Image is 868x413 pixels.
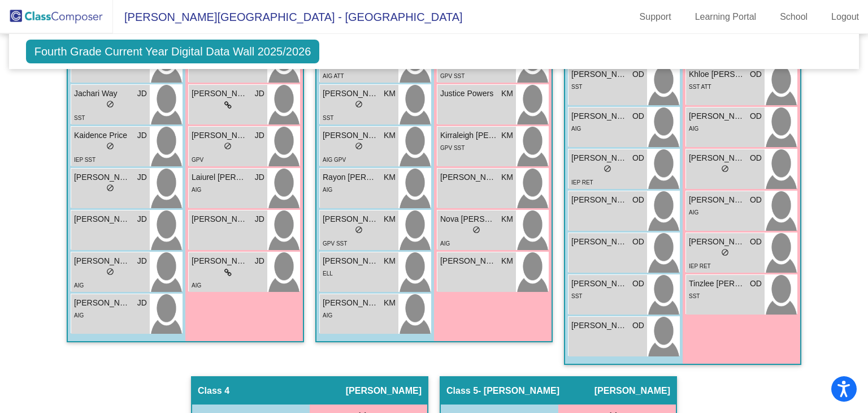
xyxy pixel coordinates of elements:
span: [PERSON_NAME] [74,255,131,267]
span: OD [632,236,644,248]
span: Tinzlee [PERSON_NAME] [689,278,745,290]
span: AIG [689,209,698,216]
span: - [PERSON_NAME] [478,385,559,397]
span: KM [501,213,513,225]
span: JD [255,88,264,100]
span: [PERSON_NAME] [192,255,248,267]
a: Learning Portal [686,8,766,26]
span: [PERSON_NAME] [571,194,628,206]
span: JD [255,130,264,141]
span: KM [384,255,396,267]
span: AIG [440,240,450,247]
span: Jachari Way [74,88,131,100]
span: do_not_disturb_alt [721,248,729,256]
span: [PERSON_NAME] [74,297,131,309]
span: OD [632,68,644,80]
span: SST [689,293,700,299]
span: KM [384,130,396,141]
span: SST [74,115,85,121]
a: Logout [822,8,868,26]
span: Kirraleigh [PERSON_NAME] [440,130,497,141]
span: do_not_disturb_alt [106,268,114,276]
span: [PERSON_NAME] Six [689,194,745,206]
span: IEP RET [571,179,593,186]
span: GPV [192,157,203,163]
span: AIG [192,282,201,289]
span: KM [501,130,513,141]
span: AIG [74,312,84,319]
span: Nova [PERSON_NAME] [440,213,497,225]
span: GPV SST [440,145,465,151]
span: do_not_disturb_alt [472,226,480,234]
span: OD [750,194,762,206]
span: OD [750,278,762,290]
span: [PERSON_NAME] [192,130,248,141]
span: KM [501,171,513,183]
span: [PERSON_NAME] [323,130,379,141]
span: do_not_disturb_alt [355,142,363,150]
span: OD [750,110,762,122]
span: KM [501,88,513,100]
span: JD [137,88,147,100]
span: Khloe [PERSON_NAME] [689,68,745,80]
span: [PERSON_NAME] [571,236,628,248]
span: Class 4 [198,385,229,397]
span: AIG [323,187,332,193]
span: do_not_disturb_alt [355,100,363,108]
span: JD [255,213,264,225]
span: KM [384,171,396,183]
span: [PERSON_NAME] [74,171,131,183]
span: JD [255,171,264,183]
span: AIG [571,126,581,132]
span: do_not_disturb_alt [106,142,114,150]
span: [PERSON_NAME] [PERSON_NAME] [571,110,628,122]
span: KM [501,255,513,267]
span: Kaidence Price [74,130,131,141]
span: do_not_disturb_alt [721,165,729,173]
span: [PERSON_NAME] [323,297,379,309]
span: Rayon [PERSON_NAME] [323,171,379,183]
span: OD [632,152,644,164]
span: KM [384,213,396,225]
span: AIG [192,187,201,193]
span: GPV SST [440,73,465,79]
span: SST ATT [689,84,711,90]
span: OD [750,68,762,80]
span: Class 5 [446,385,478,397]
span: [PERSON_NAME] [192,213,248,225]
span: JD [137,213,147,225]
span: do_not_disturb_alt [604,165,611,173]
span: Fourth Grade Current Year Digital Data Wall 2025/2026 [26,40,320,63]
span: [PERSON_NAME] [689,236,745,248]
span: do_not_disturb_alt [106,100,114,108]
span: SST [571,293,582,299]
span: SST [571,84,582,90]
span: [PERSON_NAME] [571,278,628,290]
span: OD [632,194,644,206]
span: [PERSON_NAME] [440,171,497,183]
span: [PERSON_NAME] [323,88,379,100]
a: Support [631,8,680,26]
span: [PERSON_NAME] [689,110,745,122]
span: [PERSON_NAME] [323,213,379,225]
span: IEP RET [689,263,711,269]
span: ELL [323,270,333,277]
span: AIG [74,282,84,289]
span: [PERSON_NAME][GEOGRAPHIC_DATA] - [GEOGRAPHIC_DATA] [113,8,463,26]
a: School [771,8,817,26]
span: [PERSON_NAME] [192,88,248,100]
span: [PERSON_NAME] [346,385,422,397]
span: OD [750,236,762,248]
span: JD [137,255,147,267]
span: GPV SST [323,240,347,247]
span: do_not_disturb_alt [106,184,114,192]
span: [PERSON_NAME] [594,385,670,397]
span: JD [255,255,264,267]
span: [PERSON_NAME] [440,255,497,267]
span: [PERSON_NAME] [689,152,745,164]
span: OD [632,110,644,122]
span: IEP SST [74,157,96,163]
span: JD [137,171,147,183]
span: Laiurel [PERSON_NAME] [192,171,248,183]
span: do_not_disturb_alt [355,226,363,234]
